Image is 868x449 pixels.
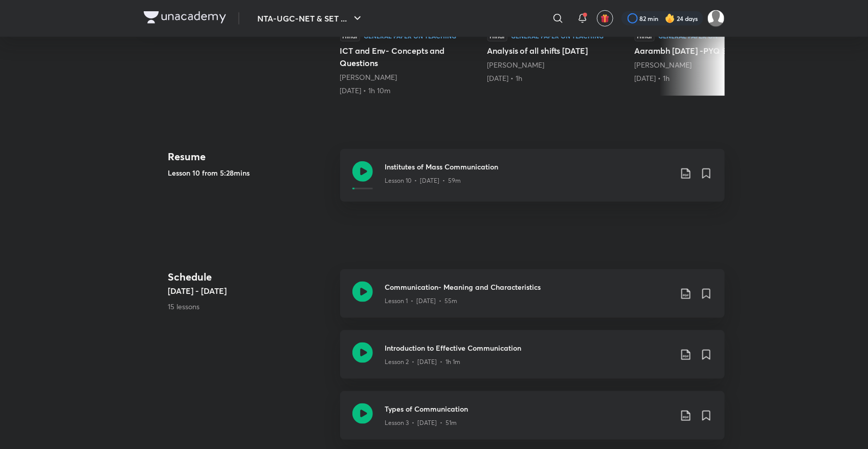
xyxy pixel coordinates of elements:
[340,330,725,391] a: Introduction to Effective CommunicationLesson 2 • [DATE] • 1h 1m
[340,45,479,69] h5: ICT and Env- Concepts and Questions
[487,45,627,57] h5: Analysis of all shifts [DATE]
[340,149,725,214] a: Institutes of Mass CommunicationLesson 10 • [DATE] • 59m
[168,167,332,178] h5: Lesson 10 from 5:28mins
[635,73,774,83] div: 17th Jul • 1h
[665,13,675,24] img: streak
[340,72,397,82] a: [PERSON_NAME]
[487,73,627,83] div: 30th Jun • 1h
[340,72,479,82] div: Toshiba Shukla
[144,11,226,24] img: Company Logo
[487,60,545,70] a: [PERSON_NAME]
[385,343,672,353] h3: Introduction to Effective Communication
[385,161,672,172] h3: Institutes of Mass Communication
[385,282,672,292] h3: Communication- Meaning and Characteristics
[385,403,672,414] h3: Types of Communication
[487,60,627,70] div: Toshiba Shukla
[168,301,332,312] p: 15 lessons
[168,149,332,164] h4: Resume
[340,85,479,96] div: 30th Apr • 1h 10m
[635,60,692,70] a: [PERSON_NAME]
[144,11,226,26] a: Company Logo
[385,296,458,306] p: Lesson 1 • [DATE] • 55m
[635,45,774,57] h5: Aarambh [DATE] -PYQ Series
[600,14,610,23] img: avatar
[707,10,725,27] img: Sakshi Nath
[597,10,613,27] button: avatar
[635,60,774,70] div: Toshiba Shukla
[168,269,332,285] h4: Schedule
[385,176,461,185] p: Lesson 10 • [DATE] • 59m
[385,357,461,367] p: Lesson 2 • [DATE] • 1h 1m
[385,418,457,427] p: Lesson 3 • [DATE] • 51m
[340,269,725,330] a: Communication- Meaning and CharacteristicsLesson 1 • [DATE] • 55m
[252,8,370,29] button: NTA-UGC-NET & SET ...
[168,285,332,297] h5: [DATE] - [DATE]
